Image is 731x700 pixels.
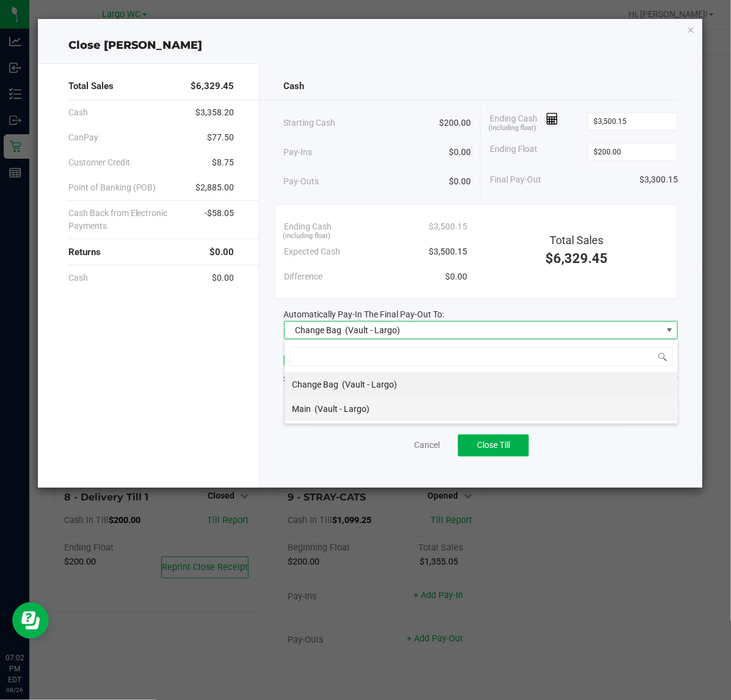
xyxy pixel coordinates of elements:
[550,234,604,247] span: Total Sales
[285,245,341,258] span: Expected Cash
[429,245,467,258] span: $3,500.15
[414,439,440,452] a: Cancel
[285,220,332,233] span: Ending Cash
[12,602,49,639] iframe: Resource center
[292,380,338,389] span: Change Bag
[439,117,471,129] span: $200.00
[345,325,400,335] span: (Vault - Largo)
[295,325,341,335] span: Change Bag
[490,173,541,186] span: Final Pay-Out
[68,207,205,233] span: Cash Back from Electronic Payments
[458,435,529,456] button: Close Till
[284,146,313,159] span: Pay-Ins
[639,173,678,186] span: $3,300.15
[196,106,235,119] span: $3,358.20
[38,37,703,54] div: Close [PERSON_NAME]
[284,309,445,319] span: Automatically Pay-In The Final Pay-Out To:
[429,220,467,233] span: $3,500.15
[213,156,235,169] span: $8.75
[208,131,235,144] span: $77.50
[477,440,510,450] span: Close Till
[449,146,471,159] span: $0.00
[68,106,88,119] span: Cash
[546,251,608,266] span: $6,329.45
[191,79,235,93] span: $6,329.45
[68,131,98,144] span: CanPay
[315,404,369,414] span: (Vault - Largo)
[284,79,305,93] span: Cash
[68,181,156,194] span: Point of Banking (POB)
[490,143,537,161] span: Ending Float
[285,270,323,283] span: Difference
[283,231,331,242] span: (including float)
[490,112,558,131] span: Ending Cash
[449,175,471,188] span: $0.00
[445,270,467,283] span: $0.00
[68,79,114,93] span: Total Sales
[210,245,235,259] span: $0.00
[213,272,235,284] span: $0.00
[284,175,319,188] span: Pay-Outs
[489,123,536,134] span: (including float)
[68,272,88,284] span: Cash
[196,181,235,194] span: $2,885.00
[68,156,130,169] span: Customer Credit
[342,380,397,389] span: (Vault - Largo)
[284,117,336,129] span: Starting Cash
[68,239,235,265] div: Returns
[292,404,311,414] span: Main
[205,207,235,233] span: -$58.05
